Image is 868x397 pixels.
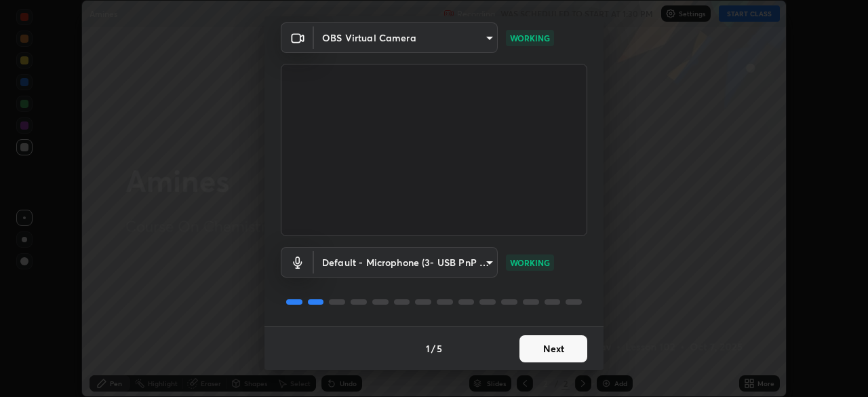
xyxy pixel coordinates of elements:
h4: 5 [437,341,442,356]
div: OBS Virtual Camera [314,22,498,53]
button: Next [519,335,587,362]
h4: 1 [426,341,430,356]
div: OBS Virtual Camera [314,247,498,278]
p: WORKING [510,257,550,269]
h4: / [431,341,435,356]
p: WORKING [510,32,550,44]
